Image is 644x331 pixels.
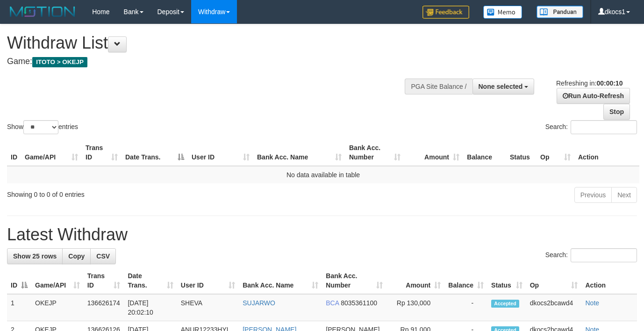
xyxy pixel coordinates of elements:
th: ID: activate to sort column descending [7,267,31,294]
th: User ID: activate to sort column ascending [188,139,253,166]
a: CSV [90,248,116,264]
h1: Latest Withdraw [7,225,637,244]
th: Game/API: activate to sort column ascending [31,267,84,294]
td: Rp 130,000 [386,294,445,321]
th: Status: activate to sort column ascending [487,267,526,294]
label: Search: [545,248,637,262]
th: Action [574,139,639,166]
th: Op: activate to sort column ascending [537,139,574,166]
label: Show entries [7,120,78,134]
span: Show 25 rows [13,252,57,260]
input: Search: [571,120,637,134]
input: Search: [571,248,637,262]
button: None selected [472,79,535,94]
th: Date Trans.: activate to sort column ascending [124,267,177,294]
img: MOTION_logo.png [7,5,78,19]
a: Run Auto-Refresh [557,88,630,104]
th: Amount: activate to sort column ascending [386,267,445,294]
strong: 00:00:10 [596,79,623,87]
div: Showing 0 to 0 of 0 entries [7,186,261,199]
h4: Game: [7,57,420,66]
th: Op: activate to sort column ascending [526,267,582,294]
img: panduan.png [537,6,583,18]
a: Note [585,299,599,307]
span: BCA [326,299,339,307]
td: dkocs2bcawd4 [526,294,582,321]
th: Bank Acc. Name: activate to sort column ascending [239,267,322,294]
div: PGA Site Balance / [405,79,472,94]
a: Copy [62,248,91,264]
img: Feedback.jpg [422,6,469,19]
span: ITOTO > OKEJP [32,57,87,67]
span: Copy 8035361100 to clipboard [341,299,377,307]
td: - [444,294,487,321]
th: Bank Acc. Number: activate to sort column ascending [345,139,404,166]
th: Balance [463,139,506,166]
th: Trans ID: activate to sort column ascending [82,139,122,166]
th: User ID: activate to sort column ascending [177,267,239,294]
label: Search: [545,120,637,134]
span: Refreshing in: [556,79,623,87]
td: SHEVA [177,294,239,321]
img: Button%20Memo.svg [483,6,522,19]
th: Amount: activate to sort column ascending [404,139,463,166]
span: CSV [96,252,110,260]
span: Copy [68,252,85,260]
h1: Withdraw List [7,34,420,52]
td: No data available in table [7,166,639,183]
a: Previous [574,187,612,203]
a: Show 25 rows [7,248,63,264]
span: None selected [479,83,523,90]
td: OKEJP [31,294,84,321]
th: Bank Acc. Number: activate to sort column ascending [322,267,386,294]
td: [DATE] 20:02:10 [124,294,177,321]
a: SUJARWO [243,299,275,307]
th: ID [7,139,21,166]
select: Showentries [23,120,58,134]
th: Date Trans.: activate to sort column descending [122,139,188,166]
td: 1 [7,294,31,321]
a: Next [611,187,637,203]
th: Balance: activate to sort column ascending [444,267,487,294]
span: Accepted [491,300,519,308]
th: Bank Acc. Name: activate to sort column ascending [253,139,345,166]
th: Game/API: activate to sort column ascending [21,139,82,166]
th: Status [506,139,537,166]
td: 136626174 [84,294,124,321]
a: Stop [603,104,630,120]
th: Trans ID: activate to sort column ascending [84,267,124,294]
th: Action [581,267,637,294]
